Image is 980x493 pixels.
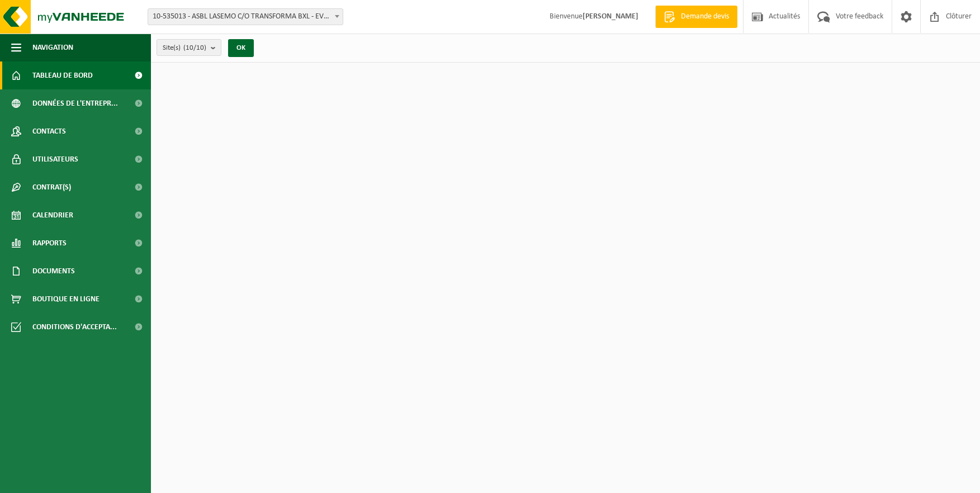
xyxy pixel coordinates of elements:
span: Données de l'entrepr... [32,89,118,117]
span: Conditions d'accepta... [32,313,117,341]
button: Site(s)(10/10) [157,39,221,56]
span: Contrat(s) [32,173,71,201]
span: Site(s) [163,40,206,56]
strong: [PERSON_NAME] [583,12,638,21]
span: Utilisateurs [32,145,78,173]
span: Documents [32,257,75,285]
span: Rapports [32,229,67,257]
count: (10/10) [183,44,206,51]
span: Navigation [32,34,73,61]
span: Tableau de bord [32,61,93,89]
span: Demande devis [678,11,732,22]
span: 10-535013 - ASBL LASEMO C/O TRANSFORMA BXL - EVERE [148,8,343,25]
span: Calendrier [32,201,73,229]
span: Boutique en ligne [32,285,100,313]
span: 10-535013 - ASBL LASEMO C/O TRANSFORMA BXL - EVERE [148,9,343,25]
button: OK [228,39,254,57]
a: Demande devis [655,6,737,28]
span: Contacts [32,117,66,145]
